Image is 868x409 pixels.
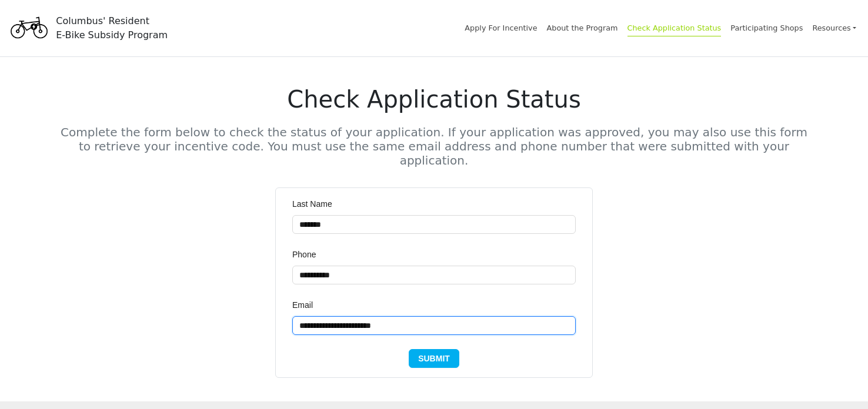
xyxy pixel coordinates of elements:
label: Last Name [292,197,340,210]
a: Columbus' ResidentE-Bike Subsidy Program [7,21,168,35]
label: Email [292,299,321,311]
a: Check Application Status [627,24,722,36]
div: Columbus' Resident E-Bike Subsidy Program [56,14,168,42]
input: Phone [292,266,576,284]
a: Resources [812,18,856,38]
input: Last Name [292,215,576,234]
a: Participating Shops [730,24,803,32]
img: Program logo [7,8,51,49]
label: Phone [292,248,324,261]
span: Submit [418,352,450,365]
h1: Check Application Status [60,85,808,113]
h5: Complete the form below to check the status of your application. If your application was approved... [60,125,808,167]
a: About the Program [547,24,618,32]
input: Email [292,316,576,335]
a: Apply For Incentive [465,24,537,32]
button: Submit [409,349,459,368]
